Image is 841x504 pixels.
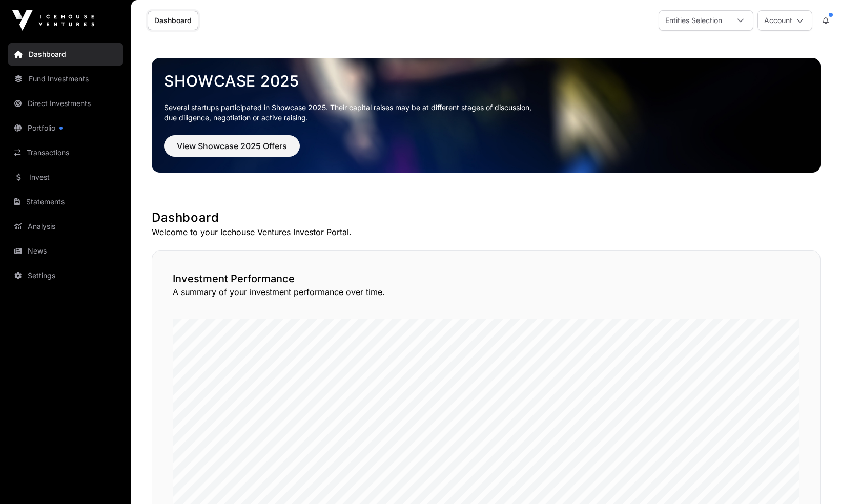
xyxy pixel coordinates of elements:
a: Fund Investments [8,68,123,90]
img: Icehouse Ventures Logo [12,10,94,31]
p: Welcome to your Icehouse Ventures Investor Portal. [152,226,821,238]
span: View Showcase 2025 Offers [177,140,287,152]
a: Direct Investments [8,92,123,115]
a: Dashboard [148,11,198,30]
button: View Showcase 2025 Offers [164,135,300,157]
p: A summary of your investment performance over time. [173,286,799,298]
p: Several startups participated in Showcase 2025. Their capital raises may be at different stages o... [164,102,808,123]
a: Analysis [8,215,123,238]
a: Transactions [8,141,123,164]
a: Showcase 2025 [164,72,808,90]
a: Dashboard [8,43,123,66]
a: Statements [8,191,123,213]
a: Settings [8,264,123,287]
h1: Dashboard [152,209,821,226]
div: Entities Selection [659,11,728,30]
a: View Showcase 2025 Offers [164,145,300,156]
a: Invest [8,166,123,188]
button: Account [757,10,812,31]
a: Portfolio [8,117,123,139]
img: Showcase 2025 [152,58,821,173]
h2: Investment Performance [173,271,799,286]
a: News [8,240,123,262]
